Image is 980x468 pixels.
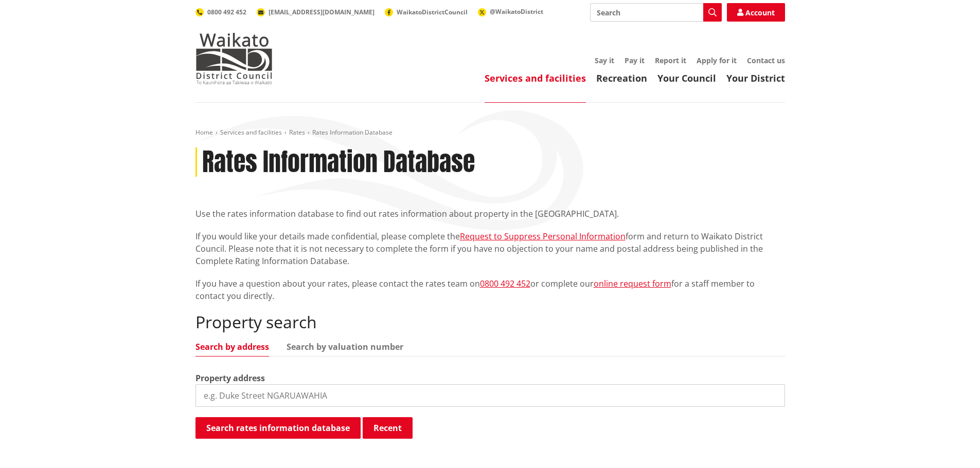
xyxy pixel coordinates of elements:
span: WaikatoDistrictCouncil [397,8,468,16]
a: Recreation [596,72,647,84]
a: Request to Suppress Personal Information [460,231,626,242]
span: [EMAIL_ADDRESS][DOMAIN_NAME] [269,8,375,16]
nav: breadcrumb [195,128,785,137]
a: Contact us [747,55,785,65]
a: Services and facilities [485,72,586,84]
a: Your Council [657,72,716,84]
a: Home [195,128,213,137]
a: Search by address [195,343,269,351]
a: Account [727,3,785,22]
h2: Property search [195,312,785,332]
p: If you have a question about your rates, please contact the rates team on or complete our for a s... [195,277,785,302]
a: 0800 492 452 [480,278,530,289]
h1: Rates Information Database [202,147,475,177]
a: Your District [726,72,785,84]
img: Waikato District Council - Te Kaunihera aa Takiwaa o Waikato [195,33,273,84]
span: Rates Information Database [312,128,393,137]
span: 0800 492 452 [207,8,246,16]
a: @WaikatoDistrict [478,7,543,16]
a: Say it [595,55,614,65]
a: WaikatoDistrictCouncil [385,8,468,16]
button: Search rates information database [195,417,361,439]
p: Use the rates information database to find out rates information about property in the [GEOGRAPHI... [195,208,785,220]
label: Property address [195,372,265,384]
a: Pay it [625,55,645,65]
a: Rates [289,128,305,137]
span: @WaikatoDistrict [490,7,543,16]
a: Apply for it [697,55,737,65]
a: online request form [594,278,671,289]
input: Search input [590,3,722,22]
a: [EMAIL_ADDRESS][DOMAIN_NAME] [257,8,375,16]
button: Recent [363,417,413,439]
p: If you would like your details made confidential, please complete the form and return to Waikato ... [195,230,785,267]
a: 0800 492 452 [195,8,246,16]
a: Search by valuation number [287,343,403,351]
a: Report it [655,55,686,65]
a: Services and facilities [220,128,282,137]
input: e.g. Duke Street NGARUAWAHIA [195,384,785,407]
